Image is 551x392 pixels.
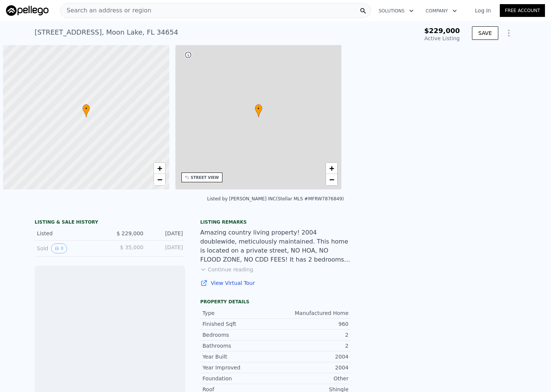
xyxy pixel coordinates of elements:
[200,219,351,225] div: Listing remarks
[120,244,143,250] span: $ 35,000
[61,6,151,15] span: Search an address or region
[200,299,351,305] div: Property details
[202,375,275,382] div: Foundation
[472,26,498,40] button: SAVE
[149,244,183,253] div: [DATE]
[275,309,349,317] div: Manufactured Home
[37,230,104,237] div: Listed
[207,196,344,201] div: Listed by [PERSON_NAME] INC (Stellar MLS #MFRW7876849)
[37,244,104,253] div: Sold
[373,4,420,18] button: Solutions
[200,266,253,273] button: Continue reading
[329,163,334,173] span: +
[154,174,165,185] a: Zoom out
[275,375,349,382] div: Other
[202,353,275,360] div: Year Built
[157,175,162,184] span: −
[202,320,275,328] div: Finished Sqft
[154,163,165,174] a: Zoom in
[275,364,349,371] div: 2004
[329,175,334,184] span: −
[202,342,275,350] div: Bathrooms
[200,279,351,287] a: View Virtual Tour
[255,105,262,112] span: •
[157,163,162,173] span: +
[6,5,49,16] img: Pellego
[149,230,183,237] div: [DATE]
[466,7,500,14] a: Log In
[191,175,219,180] div: STREET VIEW
[202,364,275,371] div: Year Improved
[501,26,516,41] button: Show Options
[202,331,275,339] div: Bedrooms
[326,163,337,174] a: Zoom in
[424,27,460,35] span: $229,000
[275,342,349,350] div: 2
[82,105,90,112] span: •
[275,331,349,339] div: 2
[202,309,275,317] div: Type
[35,27,178,38] div: [STREET_ADDRESS] , Moon Lake , FL 34654
[35,219,185,227] div: LISTING & SALE HISTORY
[275,320,349,328] div: 960
[117,230,143,236] span: $ 229,000
[200,228,351,264] div: Amazing country living property! 2004 doublewide, meticulously maintained. This home is located o...
[420,4,463,18] button: Company
[51,244,67,253] button: View historical data
[326,174,337,185] a: Zoom out
[82,104,90,117] div: •
[255,104,262,117] div: •
[275,353,349,360] div: 2004
[425,35,460,41] span: Active Listing
[500,4,545,17] a: Free Account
